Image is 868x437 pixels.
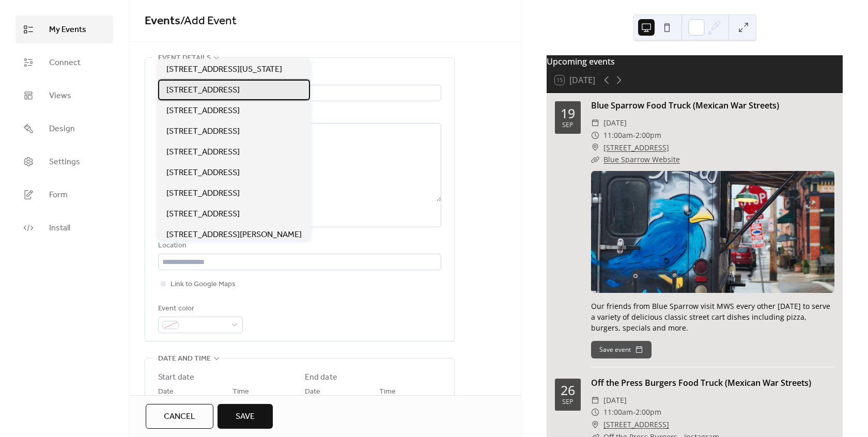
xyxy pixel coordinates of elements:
div: ​ [591,394,599,407]
div: ​ [591,153,599,166]
span: [STREET_ADDRESS] [166,105,240,117]
span: My Events [49,24,86,36]
a: My Events [16,15,113,43]
span: [STREET_ADDRESS] [166,84,240,97]
span: Save [236,411,255,423]
a: [STREET_ADDRESS] [603,418,669,431]
span: [STREET_ADDRESS] [166,167,240,179]
div: End date [305,371,337,384]
span: 2:00pm [636,406,661,418]
div: Event color [158,303,241,315]
span: Date [305,386,320,398]
span: [STREET_ADDRESS] [166,188,240,200]
span: [STREET_ADDRESS] [166,208,240,221]
span: Settings [49,156,80,168]
div: ​ [591,142,599,154]
span: [STREET_ADDRESS][US_STATE] [166,64,282,76]
a: Blue Sparrow Food Truck (Mexican War Streets) [591,100,779,111]
span: [STREET_ADDRESS][PERSON_NAME] [166,229,302,241]
a: Settings [16,148,113,176]
a: Off the Press Burgers Food Truck (Mexican War Streets) [591,377,811,388]
a: Connect [16,49,113,76]
div: Sep [562,122,574,129]
div: Upcoming events [547,55,843,68]
span: [STREET_ADDRESS] [166,126,240,138]
a: [STREET_ADDRESS] [603,142,669,154]
span: - [633,406,636,418]
span: [DATE] [603,117,627,129]
span: / Add Event [180,10,237,33]
button: Cancel [146,404,213,429]
a: Blue Sparrow Website [603,154,680,164]
div: Sep [562,399,574,405]
span: Connect [49,57,81,69]
button: Save [218,404,273,429]
span: Install [49,222,70,235]
span: Link to Google Maps [171,278,236,291]
a: Events [145,10,180,33]
span: Cancel [164,411,195,423]
span: Time [379,386,396,398]
div: 19 [561,107,575,120]
span: 2:00pm [636,129,661,142]
span: [STREET_ADDRESS] [166,146,240,159]
div: ​ [591,129,599,142]
a: Design [16,115,113,143]
button: Save event [591,341,652,358]
span: Views [49,90,71,102]
div: ​ [591,418,599,431]
span: Form [49,189,68,201]
div: Our friends from Blue Sparrow visit MWS every other [DATE] to serve a variety of delicious classi... [591,301,834,333]
a: Form [16,181,113,209]
div: Start date [158,371,194,384]
span: 11:00am [603,406,633,418]
a: Install [16,214,113,242]
a: Views [16,82,113,110]
div: Location [158,240,439,252]
div: ​ [591,406,599,418]
div: 26 [561,384,575,397]
span: [DATE] [603,394,627,407]
div: ​ [591,117,599,129]
span: 11:00am [603,129,633,142]
span: Design [49,123,75,135]
span: Date and time [158,353,211,365]
span: - [633,129,636,142]
span: Event details [158,52,211,65]
span: Date [158,386,174,398]
span: Time [233,386,249,398]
